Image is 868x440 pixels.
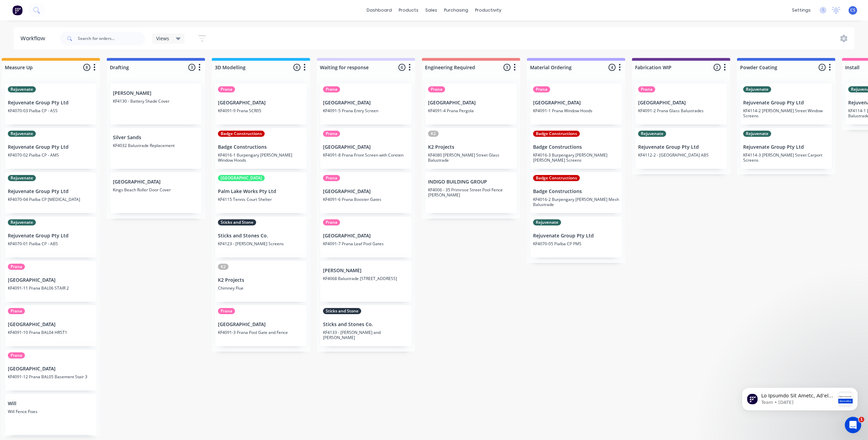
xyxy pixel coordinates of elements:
p: [GEOGRAPHIC_DATA] [323,233,409,239]
div: Rejuvenate [8,86,36,92]
p: Badge Constructions [533,144,619,150]
p: [GEOGRAPHIC_DATA] [533,100,619,106]
div: Prana[GEOGRAPHIC_DATA]KF4091-10 Prana BAL04 HRST1 [5,305,97,346]
p: Rejuvenate Group Pty Ltd [8,189,94,194]
div: [PERSON_NAME]KF4130 - Battery Shade Cover [110,84,202,124]
p: Message from Team, sent 3w ago [30,26,103,32]
div: Badge ConstructionsBadge ConstructionsKF4016-1 Burpengary [PERSON_NAME] Window Hoods [215,128,307,169]
div: Badge Constructions [533,131,580,137]
div: Prana[GEOGRAPHIC_DATA]KF4091-2 Prana Glass Balustrades [635,84,727,124]
div: products [395,5,422,15]
p: Rejuvenate Group Pty Ltd [8,100,94,106]
p: KF4112-2 - [GEOGRAPHIC_DATA] ABS [638,152,724,158]
div: Prana [323,131,340,137]
div: [GEOGRAPHIC_DATA]Palm Lake Works Pty LtdKF4115 Tennis Court Shelter [215,172,307,213]
div: Badge Constructions [533,175,580,181]
p: KF4091-11 Prana BAL06 STAIR 2 [8,285,94,291]
div: Rejuvenate [743,86,771,92]
div: Prana[GEOGRAPHIC_DATA]KF4091-3 Prana Pool Gate and Fence [215,305,307,346]
div: [GEOGRAPHIC_DATA]Kings Beach Roller Door Cover [110,172,202,213]
p: KF4130 - Battery Shade Cover [113,99,199,104]
div: Prana[GEOGRAPHIC_DATA]KF4091-6 Prana Booster Gates [320,172,412,213]
div: [PERSON_NAME]KF4068 Balustrade [STREET_ADDRESS] [320,261,412,302]
p: KF4070-05 Pialba CP PMS [533,241,619,246]
p: Rejuvenate Group Pty Ltd [638,144,724,150]
p: Sticks and Stones Co. [218,233,304,239]
p: Badge Constructions [218,144,304,150]
p: KF4091-7 Prana Leaf Pool Gates [323,241,409,246]
p: Rejuvenate Group Pty Ltd [8,233,94,239]
div: INDIGO BUILDING GROUPKF4006 - 35 Primrose Street Pool Fence [PERSON_NAME] [425,172,517,213]
p: KF4070-04 Pialba CP [MEDICAL_DATA] [8,197,94,202]
div: RejuvenateRejuvenate Group Pty LtdKF4070-02 Pialba CP - AMS [5,128,97,169]
div: Sticks and StoneSticks and Stones Co.KF4133 - [PERSON_NAME] and [PERSON_NAME] [320,305,412,346]
div: Prana[GEOGRAPHIC_DATA]KF4091-12 Prana BAL05 Basement Stair 3 [5,350,97,391]
p: [GEOGRAPHIC_DATA] [8,366,94,372]
div: RejuvenateRejuvenate Group Pty LtdKF4070-05 Pialba CP PMS [530,217,622,258]
div: Rejuvenate [8,219,36,225]
p: KF4032 Balustrade Replacement [113,143,199,148]
div: [GEOGRAPHIC_DATA] [218,175,265,181]
p: [GEOGRAPHIC_DATA] [8,277,94,283]
div: Prana [533,86,550,92]
span: 1 [859,417,864,422]
div: RejuvenateRejuvenate Group Pty LtdKF4112-2 - [GEOGRAPHIC_DATA] ABS [635,128,727,169]
p: KF4070-02 Pialba CP - AMS [8,152,94,158]
p: KF4091-2 Prana Glass Balustrades [638,108,724,113]
p: [GEOGRAPHIC_DATA] [323,189,409,194]
p: Chimney Flue [218,285,304,291]
div: Sticks and Stone [218,219,256,225]
div: Prana [323,175,340,181]
p: KF4115 Tennis Court Shelter [218,197,304,202]
p: KF4080 [PERSON_NAME] Street Glass Balustrade [428,152,514,163]
p: KF4006 - 35 Primrose Street Pool Fence [PERSON_NAME] [428,187,514,197]
p: INDIGO BUILDING GROUP [428,179,514,185]
p: [GEOGRAPHIC_DATA] [638,100,724,106]
p: [PERSON_NAME] [113,90,199,96]
div: Badge ConstructionsBadge ConstructionsKF4016-2 Burpengary [PERSON_NAME] Mesh Balustrade [530,172,622,213]
p: KF4016-2 Burpengary [PERSON_NAME] Mesh Balustrade [533,197,619,207]
p: [GEOGRAPHIC_DATA] [8,322,94,327]
p: [GEOGRAPHIC_DATA] [113,179,199,185]
div: Rejuvenate [533,219,561,225]
img: Factory [12,5,23,15]
p: KF4091-4 Prana Pergola [428,108,514,113]
div: K2 [428,131,439,137]
p: Rejuvenate Group Pty Ltd [533,233,619,239]
p: KF4091-6 Prana Booster Gates [323,197,409,202]
span: Lo Ipsumdo Sit Ametc, Ad’el seddoe tem inci utlabore etdolor magnaaliq en admi veni quisnost exe ... [30,19,102,411]
div: Prana [218,86,235,92]
div: Badge ConstructionsBadge ConstructionsKF4016-3 Burpengary [PERSON_NAME] [PERSON_NAME] Screens [530,128,622,169]
p: Sticks and Stones Co. [323,322,409,327]
p: KF4091-3 Prana Pool Gate and Fence [218,330,304,335]
div: Sticks and StoneSticks and Stones Co.KF4123 - [PERSON_NAME] Screens [215,217,307,258]
p: KF4091-12 Prana BAL05 Basement Stair 3 [8,374,94,379]
div: WillWill Fence Fixes [5,394,97,435]
p: KF4070-01 Pialba CP - ABS [8,241,94,246]
iframe: Intercom notifications message [732,374,868,422]
div: Prana [428,86,445,92]
div: Prana[GEOGRAPHIC_DATA]KF4091-8 Prana Front Screen with Coreten [320,128,412,169]
div: Prana [218,308,235,314]
div: Badge Constructions [218,131,265,137]
div: RejuvenateRejuvenate Group Pty LtdKF4114-2 [PERSON_NAME] Street Window Screens [740,84,832,124]
p: Silver Sands [113,135,199,141]
p: Kings Beach Roller Door Cover [113,187,199,192]
p: KF4016-3 Burpengary [PERSON_NAME] [PERSON_NAME] Screens [533,152,619,163]
p: KF4114-2 [PERSON_NAME] Street Window Screens [743,108,829,118]
p: KF4091-8 Prana Front Screen with Coreten [323,152,409,158]
p: KF4016-1 Burpengary [PERSON_NAME] Window Hoods [218,152,304,163]
div: Prana [8,352,25,358]
div: Silver SandsKF4032 Balustrade Replacement [110,128,202,169]
div: Prana [323,86,340,92]
a: dashboard [363,5,395,15]
div: Prana[GEOGRAPHIC_DATA]KF4091-5 Prana Entry Screen [320,84,412,124]
div: sales [422,5,441,15]
p: Rejuvenate Group Pty Ltd [743,144,829,150]
div: Rejuvenate [743,131,771,137]
div: purchasing [441,5,472,15]
p: Badge Constructions [533,189,619,194]
div: Prana[GEOGRAPHIC_DATA]KF4091-1 Prana Window Hoods [530,84,622,124]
